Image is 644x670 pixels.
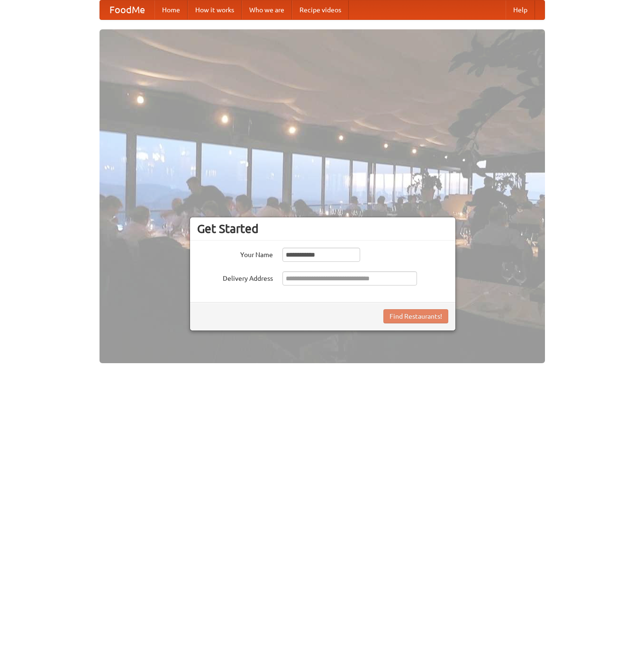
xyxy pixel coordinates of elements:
[197,222,448,236] h3: Get Started
[292,0,349,19] a: Recipe videos
[197,271,273,283] label: Delivery Address
[100,0,154,19] a: FoodMe
[506,0,535,19] a: Help
[154,0,188,19] a: Home
[188,0,242,19] a: How it works
[383,309,448,323] button: Find Restaurants!
[197,248,273,259] label: Your Name
[242,0,292,19] a: Who we are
